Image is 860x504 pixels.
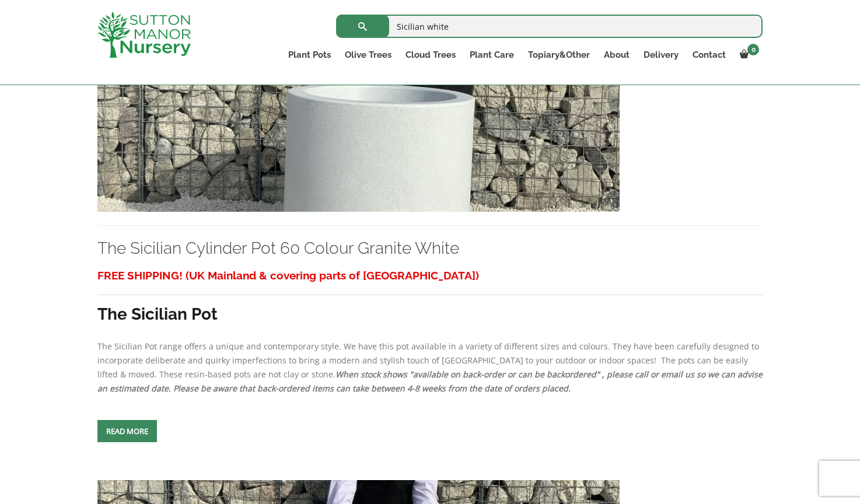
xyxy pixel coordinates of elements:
[97,12,191,58] img: logo
[686,47,733,63] a: Contact
[398,47,463,63] a: Cloud Trees
[97,369,763,394] em: When stock shows "available on back-order or can be backordered" , please call or email us so we ...
[338,47,398,63] a: Olive Trees
[281,47,338,63] a: Plant Pots
[97,265,763,395] div: The Sicilian Pot range offers a unique and contemporary style. We have this pot available in a va...
[597,47,637,63] a: About
[747,44,759,55] span: 0
[97,265,763,286] h3: FREE SHIPPING! (UK Mainland & covering parts of [GEOGRAPHIC_DATA])
[637,47,686,63] a: Delivery
[97,304,218,324] strong: The Sicilian Pot
[733,47,763,63] a: 0
[97,420,157,442] a: Read more
[463,47,521,63] a: Plant Care
[336,15,763,38] input: Search...
[521,47,597,63] a: Topiary&Other
[97,80,620,91] a: The Sicilian Cylinder Pot 60 Colour Granite White
[97,239,459,258] a: The Sicilian Cylinder Pot 60 Colour Granite White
